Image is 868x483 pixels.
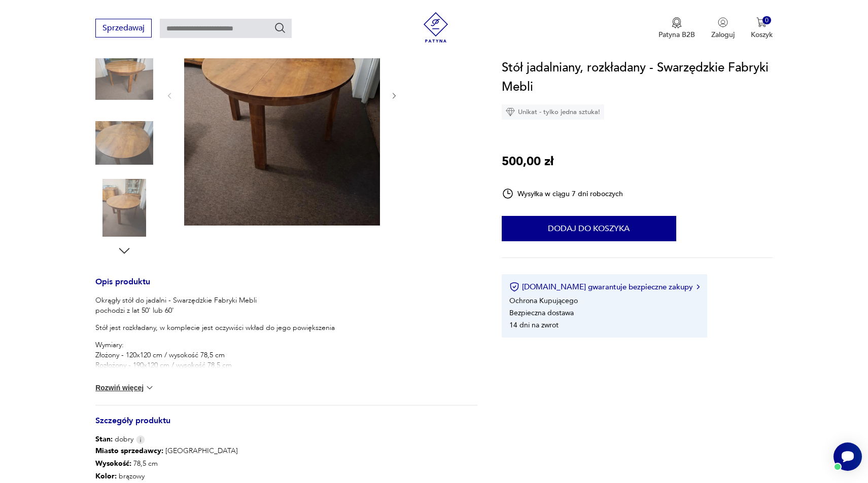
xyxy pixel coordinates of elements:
[95,279,477,295] h3: Opis produktu
[509,308,574,318] li: Bezpieczna dostawa
[751,30,773,40] p: Koszyk
[697,284,700,289] img: Ikona strzałki w prawo
[502,188,623,200] div: Wysyłka w ciągu 7 dni roboczych
[658,30,695,40] p: Patyna B2B
[834,442,862,471] iframe: Smartsupp widget button
[509,320,559,330] li: 14 dni na zwrot
[136,435,145,444] img: Info icon
[718,17,728,27] img: Ikonka użytkownika
[95,340,464,370] p: Wymiary: Złożony - 120x120 cm / wysokość 78,5 cm Rozłożony - 190x120 cm / wysokość 78,5 cm
[95,446,163,456] b: Miasto sprzedawcy :
[658,17,695,40] a: Ikona medaluPatyna B2B
[95,19,152,38] button: Sprzedawaj
[502,216,676,241] button: Dodaj do koszyka
[95,459,131,468] b: Wysokość :
[95,50,153,107] img: Zdjęcie produktu Stół jadalniany, rozkładany - Swarzędzkie Fabryki Mebli
[506,107,515,117] img: Ikona diamentu
[509,282,519,292] img: Ikona certyfikatu
[95,114,153,172] img: Zdjęcie produktu Stół jadalniany, rozkładany - Swarzędzkie Fabryki Mebli
[762,16,771,25] div: 0
[751,17,773,40] button: 0Koszyk
[95,471,117,481] b: Kolor:
[711,17,735,40] button: Zaloguj
[95,470,238,482] p: brązowy
[672,17,682,28] img: Ikona medalu
[95,444,238,457] p: [GEOGRAPHIC_DATA]
[502,104,604,120] div: Unikat - tylko jedna sztuka!
[274,22,286,34] button: Szukaj
[95,25,152,32] a: Sprzedawaj
[756,17,767,27] img: Ikona koszyka
[95,434,113,444] b: Stan:
[502,152,553,171] p: 500,00 zł
[711,30,735,40] p: Zaloguj
[421,12,451,43] img: Patyna - sklep z meblami i dekoracjami vintage
[145,383,155,393] img: chevron down
[509,296,578,306] li: Ochrona Kupującego
[95,179,153,237] img: Zdjęcie produktu Stół jadalniany, rozkładany - Swarzędzkie Fabryki Mebli
[509,282,700,292] button: [DOMAIN_NAME] gwarantuje bezpieczne zakupy
[95,323,464,333] p: Stół jest rozkładany, w komplecie jest oczywiści wkład do jego powiększenia
[658,17,695,40] button: Patyna B2B
[95,295,464,316] p: Okrągły stół do jadalni - Swarzędzkie Fabryki Mebli pochodzi z lat 50' lub 60'
[502,58,773,97] h1: Stół jadalniany, rozkładany - Swarzędzkie Fabryki Mebli
[95,383,154,393] button: Rozwiń więcej
[95,418,477,434] h3: Szczegóły produktu
[95,434,133,444] span: dobry
[95,457,238,470] p: 78,5 cm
